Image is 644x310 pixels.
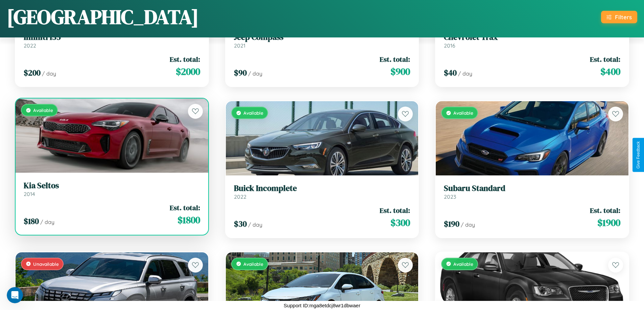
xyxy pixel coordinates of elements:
[444,184,620,200] a: Subaru Standard2023
[7,287,23,303] iframe: Intercom live chat
[234,32,410,49] a: Jeep Compass2021
[234,218,247,229] span: $ 30
[390,65,410,78] span: $ 900
[600,65,620,78] span: $ 400
[243,110,263,116] span: Available
[597,216,620,229] span: $ 1900
[33,261,59,267] span: Unavailable
[24,67,41,78] span: $ 200
[177,213,200,227] span: $ 1800
[461,221,475,228] span: / day
[248,221,262,228] span: / day
[234,184,410,200] a: Buick Incomplete2022
[590,54,620,64] span: Est. total:
[24,42,36,49] span: 2022
[24,191,35,197] span: 2014
[24,216,39,227] span: $ 180
[590,205,620,215] span: Est. total:
[453,110,473,116] span: Available
[380,54,410,64] span: Est. total:
[636,141,641,169] div: Give Feedback
[234,32,410,42] h3: Jeep Compass
[24,181,200,191] h3: Kia Seltos
[33,107,53,113] span: Available
[234,184,410,193] h3: Buick Incomplete
[234,42,245,49] span: 2021
[601,11,637,23] button: Filters
[24,181,200,197] a: Kia Seltos2014
[24,32,200,49] a: Infiniti I352022
[24,32,200,42] h3: Infiniti I35
[458,70,472,77] span: / day
[243,261,263,267] span: Available
[444,67,457,78] span: $ 40
[444,193,456,200] span: 2023
[284,301,360,310] p: Support ID: mga8etdcj8wr1dbwaer
[234,67,247,78] span: $ 90
[444,184,620,193] h3: Subaru Standard
[234,193,246,200] span: 2022
[444,32,620,49] a: Chevrolet Trax2016
[615,13,632,21] div: Filters
[380,205,410,215] span: Est. total:
[170,203,200,213] span: Est. total:
[170,54,200,64] span: Est. total:
[248,70,262,77] span: / day
[453,261,473,267] span: Available
[444,218,459,229] span: $ 190
[390,216,410,229] span: $ 300
[40,219,54,225] span: / day
[444,32,620,42] h3: Chevrolet Trax
[7,3,199,31] h1: [GEOGRAPHIC_DATA]
[176,65,200,78] span: $ 2000
[42,70,56,77] span: / day
[444,42,455,49] span: 2016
